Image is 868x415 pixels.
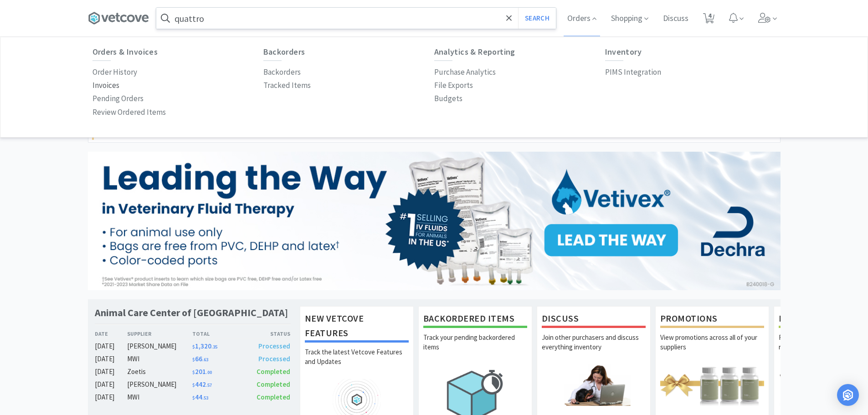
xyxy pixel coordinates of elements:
p: Pending Orders [92,92,144,105]
div: [PERSON_NAME] [127,341,192,352]
a: Discuss [659,15,692,23]
span: $ [192,357,195,363]
span: Processed [258,342,290,350]
div: Open Intercom Messenger [837,384,859,406]
div: Supplier [127,329,192,338]
span: $ [192,395,195,401]
div: Date [95,329,128,338]
div: [DATE] [95,392,128,403]
h1: Discuss [542,311,646,328]
a: [DATE][PERSON_NAME]$1,320.35Processed [95,341,291,352]
a: Purchase Analytics [434,66,496,79]
span: Completed [257,380,290,389]
p: Tracked Items [263,79,311,92]
a: [DATE]MWI$44.53Completed [95,392,291,403]
p: Track your pending backordered items [423,333,527,364]
div: Zoetis [127,366,192,377]
p: File Exports [434,79,473,92]
div: Total [192,329,241,338]
a: Tracked Items [263,79,311,92]
span: Completed [257,367,290,376]
div: [DATE] [95,341,128,352]
p: Join other purchasers and discuss everything inventory [542,333,646,364]
h1: New Vetcove Features [305,311,409,343]
p: Invoices [92,79,119,92]
div: MWI [127,392,192,403]
span: 1,320 [192,342,217,350]
div: [PERSON_NAME] [127,379,192,390]
span: . 57 [206,382,212,388]
div: [DATE] [95,366,128,377]
div: [DATE] [95,354,128,364]
p: Review Ordered Items [92,106,166,118]
h6: Inventory [605,47,776,56]
span: $ [192,369,195,375]
h6: Orders & Invoices [92,47,263,56]
p: Order History [92,66,137,78]
a: File Exports [434,79,473,92]
span: Processed [258,354,290,363]
h1: Backordered Items [423,311,527,328]
button: Search [518,8,556,29]
h6: Backorders [263,47,434,56]
span: Completed [257,393,290,401]
a: Backorders [263,66,301,79]
a: [DATE]Zoetis$201.00Completed [95,366,291,377]
p: Track the latest Vetcove Features and Updates [305,347,409,379]
a: 4 [699,15,718,24]
a: Invoices [92,79,119,92]
h1: Animal Care Center of [GEOGRAPHIC_DATA] [95,306,288,319]
div: [DATE] [95,379,128,390]
a: PIMS Integration [605,66,661,79]
span: $ [192,344,195,350]
h1: Promotions [660,311,764,328]
span: . 00 [206,369,212,375]
div: MWI [127,354,192,364]
input: Search by item, sku, manufacturer, ingredient, size... [156,8,556,29]
img: hero_discuss.png [542,364,646,406]
span: 201 [192,367,212,376]
span: 442 [192,380,212,389]
span: . 53 [202,395,208,401]
h6: Analytics & Reporting [434,47,605,56]
p: View promotions across all of your suppliers [660,333,764,364]
span: . 63 [202,357,208,363]
a: [DATE][PERSON_NAME]$442.57Completed [95,379,291,390]
p: Backorders [263,66,301,78]
p: PIMS Integration [605,66,661,78]
div: Status [241,329,291,338]
a: Review Ordered Items [92,106,166,119]
a: [DATE]MWI$66.63Processed [95,354,291,364]
span: $ [192,382,195,388]
a: Pending Orders [92,92,144,105]
span: . 35 [211,344,217,350]
img: hero_promotions.png [660,364,764,406]
a: Budgets [434,92,462,105]
p: Budgets [434,92,462,105]
img: 6bcff1d5513c4292bcae26201ab6776f.jpg [88,152,781,290]
span: 44 [192,393,208,401]
a: Order History [92,66,137,79]
span: 66 [192,354,208,363]
p: Purchase Analytics [434,66,496,78]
